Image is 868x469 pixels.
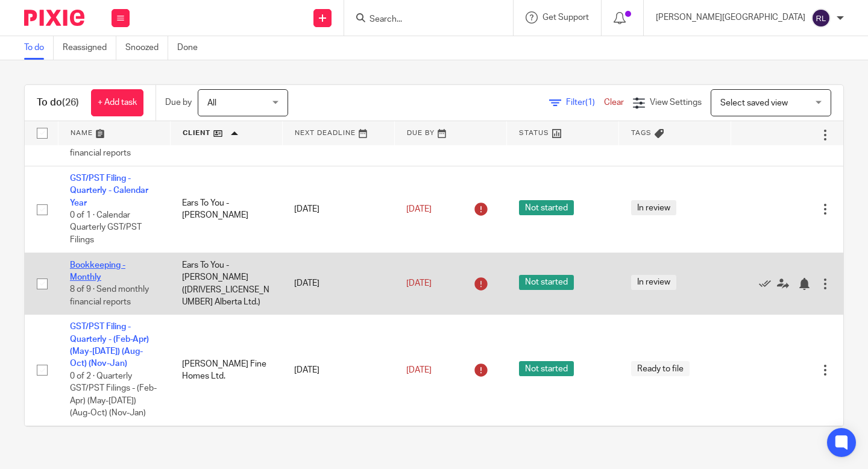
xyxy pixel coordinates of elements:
a: Bookkeeping - Monthly [70,261,125,282]
input: Search [368,14,477,25]
span: In review [631,200,676,215]
span: View Settings [650,98,702,107]
a: GST/PST Filing - Quarterly - (Feb-Apr) (May-[DATE]) (Aug-Oct) (Nov-Jan) [70,323,149,368]
span: Ready to file [631,361,690,376]
img: Pixie [24,10,84,26]
span: [DATE] [406,205,432,213]
td: [DATE] [282,166,394,253]
p: Due by [165,96,192,109]
span: Not started [519,361,574,376]
span: 0 of 1 · Calendar Quarterly GST/PST Filings [70,211,142,244]
span: Get Support [542,13,589,22]
span: Filter [566,98,604,107]
a: Done [177,36,207,60]
img: svg%3E [811,8,831,28]
span: [DATE] [406,366,432,374]
td: Ears To You - [PERSON_NAME] ([DRIVERS_LICENSE_NUMBER] Alberta Ltd.) [170,253,282,315]
a: Snoozed [125,36,168,60]
td: Ears To You - [PERSON_NAME] [170,166,282,253]
span: Not started [519,200,574,215]
span: Tags [631,130,652,136]
span: Not started [519,275,574,290]
span: 8 of 9 · Send monthly financial reports [70,286,149,307]
a: GST/PST Filing - Quarterly - Calendar Year [70,174,148,207]
a: Clear [604,98,624,107]
span: (1) [585,98,595,107]
a: Reassigned [63,36,116,60]
span: All [207,99,216,107]
span: 8 of 9 · Send monthly financial reports [70,137,149,158]
h1: To do [37,96,79,109]
span: (26) [62,98,79,107]
td: [DATE] [282,315,394,426]
span: Select saved view [720,99,788,107]
span: 0 of 2 · Quarterly GST/PST Filings - (Feb-Apr) (May-[DATE]) (Aug-Oct) (Nov-Jan) [70,372,157,418]
a: Mark as done [759,277,777,289]
p: [PERSON_NAME][GEOGRAPHIC_DATA] [656,11,805,24]
span: [DATE] [406,279,432,288]
td: [DATE] [282,253,394,315]
a: + Add task [91,89,143,116]
td: [PERSON_NAME] Fine Homes Ltd. [170,315,282,426]
a: To do [24,36,54,60]
span: In review [631,275,676,290]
